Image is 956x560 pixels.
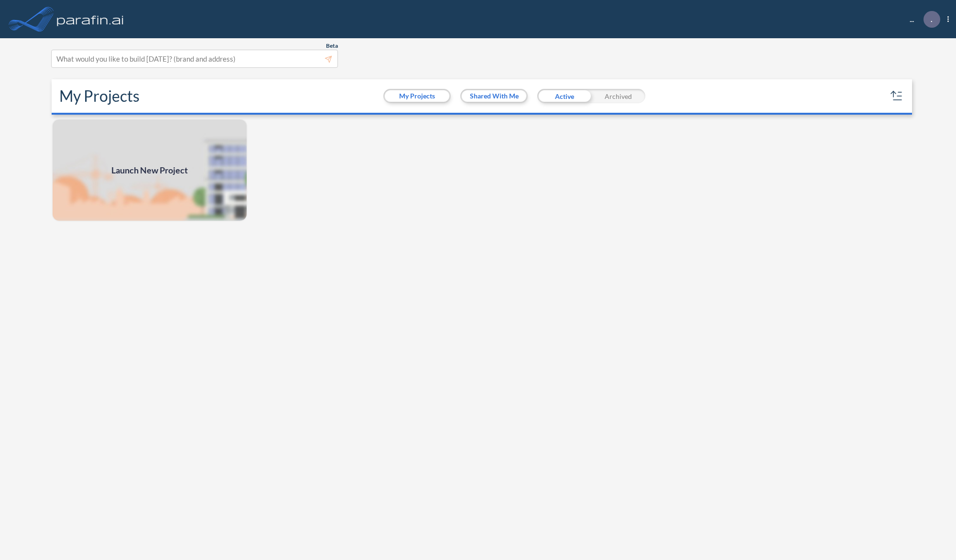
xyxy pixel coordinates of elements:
button: My Projects [385,90,449,102]
div: ... [895,11,949,28]
button: Shared With Me [462,90,526,102]
span: Beta [326,42,338,50]
span: Launch New Project [111,164,188,177]
a: Launch New Project [52,118,248,222]
img: logo [55,10,126,29]
button: sort [889,88,904,104]
div: Archived [591,89,645,103]
h2: My Projects [59,87,140,105]
p: . [931,15,933,23]
div: Active [537,89,591,103]
img: add [52,118,248,222]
